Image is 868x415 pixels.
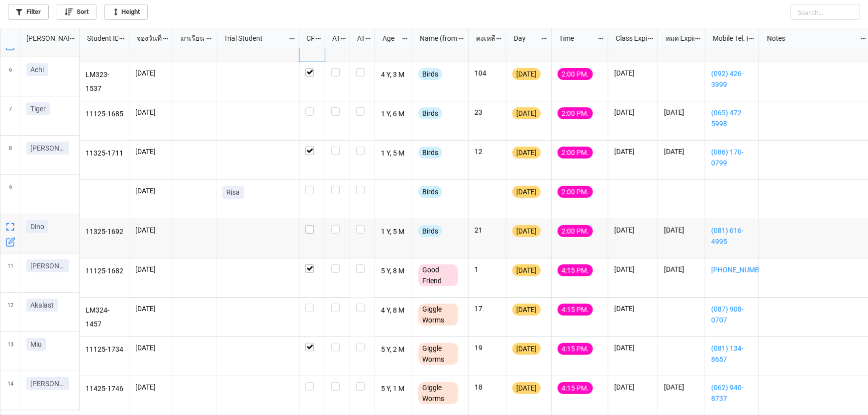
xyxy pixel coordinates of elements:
p: [DATE] [135,107,167,117]
p: Achi [30,65,44,75]
p: 21 [475,225,500,235]
p: [DATE] [614,304,652,314]
input: Search... [790,4,860,20]
a: (081) 616-4995 [711,225,753,247]
p: 12 [475,147,500,157]
div: grid [0,28,80,48]
p: 5 Y, 8 M [381,264,406,278]
div: Age [377,33,402,44]
p: [DATE] [614,68,652,78]
p: 11125-1685 [86,107,123,121]
p: [DATE] [614,225,652,235]
span: 13 [7,332,13,371]
p: Risa [226,187,240,197]
div: จองวันที่ [131,33,163,44]
div: Birds [418,107,442,119]
div: Giggle Worms [418,304,458,326]
p: 1 Y, 5 M [381,147,406,161]
p: [DATE] [614,264,652,274]
a: [PHONE_NUMBER] [711,264,753,275]
div: Student ID (from [PERSON_NAME] Name) [81,33,118,44]
p: 17 [475,304,500,314]
div: Good Friend [418,264,458,286]
div: 4:15 PM. [558,264,593,276]
p: 4 Y, 3 M [381,68,406,82]
p: [DATE] [135,382,167,392]
a: (062) 940-8737 [711,382,753,404]
p: LM323-1537 [86,68,123,95]
div: คงเหลือ (from Nick Name) [470,33,496,44]
div: [DATE] [512,147,541,159]
div: [DATE] [512,343,541,355]
div: Giggle Worms [418,382,458,404]
span: 12 [7,293,13,332]
p: Tiger [30,104,46,114]
div: 2:00 PM. [558,68,593,80]
p: 11325-1711 [86,147,123,161]
p: [DATE] [135,343,167,353]
p: Dino [30,222,44,232]
a: (065) 472-5998 [711,107,753,129]
div: [DATE] [512,186,541,198]
div: 2:00 PM. [558,186,593,198]
div: [DATE] [512,107,541,119]
div: CF [300,33,315,44]
p: [DATE] [135,264,167,274]
div: [DATE] [512,68,541,80]
div: Birds [418,225,442,237]
div: Birds [418,68,442,80]
p: 1 [475,264,500,274]
p: [DATE] [614,107,652,117]
div: [PERSON_NAME] Name [20,33,69,44]
p: [DATE] [135,304,167,314]
div: Name (from Class) [414,33,458,44]
div: Birds [418,147,442,159]
p: 11125-1682 [86,264,123,278]
a: Filter [8,4,49,20]
div: 4:15 PM. [558,304,593,316]
p: [PERSON_NAME] [30,261,65,271]
span: 9 [9,175,12,214]
p: 104 [475,68,500,78]
div: [DATE] [512,264,541,276]
a: Height [104,4,148,20]
span: 7 [9,96,12,135]
p: 18 [475,382,500,392]
p: [DATE] [135,225,167,235]
div: 2:00 PM. [558,107,593,119]
div: Birds [418,186,442,198]
p: [DATE] [135,147,167,157]
span: 8 [9,136,12,174]
span: 6 [9,57,12,96]
p: [DATE] [664,382,699,392]
p: 5 Y, 1 M [381,382,406,396]
div: Class Expiration [610,33,647,44]
p: [DATE] [135,68,167,78]
p: 1 Y, 5 M [381,225,406,239]
span: 11 [7,253,13,292]
div: 4:15 PM. [558,343,593,355]
p: [DATE] [664,225,699,235]
p: 11325-1692 [86,225,123,239]
p: [PERSON_NAME] [30,379,65,389]
a: (086) 170-0799 [711,147,753,168]
p: Miu [30,339,42,349]
p: [DATE] [614,147,652,157]
div: 2:00 PM. [558,225,593,237]
div: ATT [326,33,340,44]
p: Akalast [30,300,54,310]
a: (087) 908-0707 [711,304,753,326]
p: [DATE] [664,147,699,157]
p: [PERSON_NAME] [30,143,65,153]
p: 23 [475,107,500,117]
p: [DATE] [135,186,167,196]
div: ATK [351,33,365,44]
p: 19 [475,343,500,353]
div: Notes [761,33,861,44]
a: (081) 134-8657 [711,343,753,365]
a: Sort [57,4,96,20]
div: [DATE] [512,304,541,316]
div: Giggle Worms [418,343,458,365]
p: [DATE] [614,382,652,392]
a: (092) 426-3999 [711,68,753,90]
